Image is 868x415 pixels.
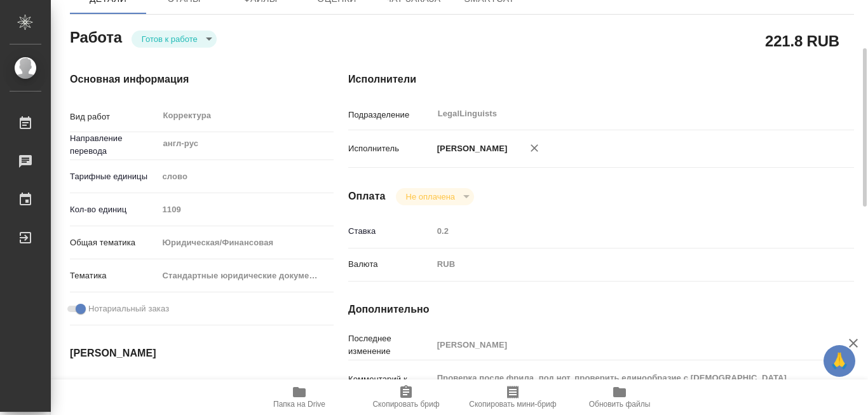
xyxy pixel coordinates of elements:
[469,400,556,409] span: Скопировать мини-бриф
[348,225,433,238] p: Ставка
[138,34,201,44] button: Готов к работе
[88,303,169,315] span: Нотариальный заказ
[520,134,548,162] button: Удалить исполнителя
[402,191,459,202] button: Не оплачена
[348,72,854,87] h4: Исполнители
[132,31,217,48] div: Готов к работе
[433,142,508,155] p: [PERSON_NAME]
[70,132,158,158] p: Направление перевода
[70,72,297,87] h4: Основная информация
[70,236,158,249] p: Общая тематика
[589,400,651,409] span: Обновить файлы
[824,345,855,377] button: 🙏
[70,269,158,282] p: Тематика
[246,379,353,415] button: Папка на Drive
[70,346,297,361] h4: [PERSON_NAME]
[348,332,433,358] p: Последнее изменение
[158,200,334,219] input: Пустое поле
[158,232,334,254] div: Юридическая/Финансовая
[348,302,854,317] h4: Дополнительно
[348,373,433,398] p: Комментарий к работе
[433,336,812,354] input: Пустое поле
[353,379,459,415] button: Скопировать бриф
[433,254,812,275] div: RUB
[348,258,433,271] p: Валюта
[433,367,812,402] textarea: Проверка после фрила, под нот, проверить единообразие с [DEMOGRAPHIC_DATA], прошу сверяться с ори...
[348,109,433,121] p: Подразделение
[70,203,158,216] p: Кол-во единиц
[829,348,850,374] span: 🙏
[765,30,839,51] h2: 221.8 RUB
[348,142,433,155] p: Исполнитель
[372,400,439,409] span: Скопировать бриф
[273,400,325,409] span: Папка на Drive
[158,265,334,287] div: Стандартные юридические документы, договоры, уставы
[433,222,812,240] input: Пустое поле
[158,166,334,187] div: слово
[566,379,673,415] button: Обновить файлы
[396,188,474,205] div: Готов к работе
[70,111,158,123] p: Вид работ
[70,25,122,48] h2: Работа
[348,189,386,204] h4: Оплата
[146,378,257,397] input: Пустое поле
[459,379,566,415] button: Скопировать мини-бриф
[70,170,158,183] p: Тарифные единицы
